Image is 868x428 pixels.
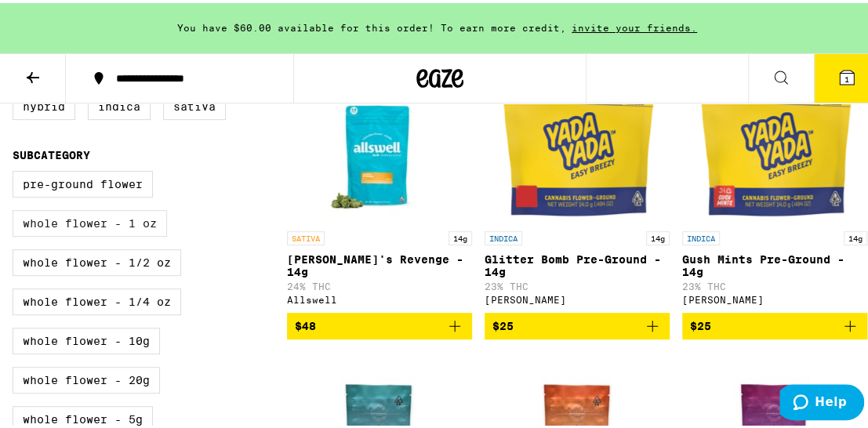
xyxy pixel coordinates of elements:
p: INDICA [682,228,720,242]
label: Whole Flower - 1/2 oz [13,246,181,273]
span: invite your friends. [566,20,703,30]
span: You have $60.00 available for this order! To earn more credit, [177,20,566,30]
div: Allswell [287,292,472,302]
span: 1 [844,71,849,81]
p: Glitter Bomb Pre-Ground - 14g [485,250,670,275]
a: Open page for Gush Mints Pre-Ground - 14g from Yada Yada [682,63,867,310]
legend: Subcategory [13,146,90,158]
p: 14g [449,228,472,242]
label: Hybrid [13,90,75,117]
img: Yada Yada - Gush Mints Pre-Ground - 14g [696,63,853,220]
a: Open page for Glitter Bomb Pre-Ground - 14g from Yada Yada [485,63,670,310]
p: 14g [844,228,867,242]
button: Add to bag [682,310,867,336]
label: Whole Flower - 1/4 oz [13,285,181,312]
p: SATIVA [287,228,325,242]
div: [PERSON_NAME] [682,292,867,302]
iframe: Opens a widget where you can find more information [779,381,864,420]
label: Indica [88,90,151,117]
p: 23% THC [485,278,670,288]
p: INDICA [485,228,522,242]
label: Whole Flower - 1 oz [13,207,167,234]
p: 24% THC [287,278,472,288]
label: Whole Flower - 10g [13,325,160,351]
button: Add to bag [287,310,472,336]
a: Open page for Jack's Revenge - 14g from Allswell [287,63,472,310]
label: Whole Flower - 20g [13,364,160,390]
label: Sativa [163,90,226,117]
img: Allswell - Jack's Revenge - 14g [301,63,458,220]
span: $48 [295,317,316,329]
p: 14g [646,228,670,242]
button: Add to bag [485,310,670,336]
p: 23% THC [682,278,867,288]
p: Gush Mints Pre-Ground - 14g [682,250,867,275]
p: [PERSON_NAME]'s Revenge - 14g [287,250,472,275]
img: Yada Yada - Glitter Bomb Pre-Ground - 14g [499,63,656,220]
div: [PERSON_NAME] [485,292,670,302]
span: $25 [690,317,711,329]
span: $25 [492,317,514,329]
label: Pre-ground Flower [13,168,153,194]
